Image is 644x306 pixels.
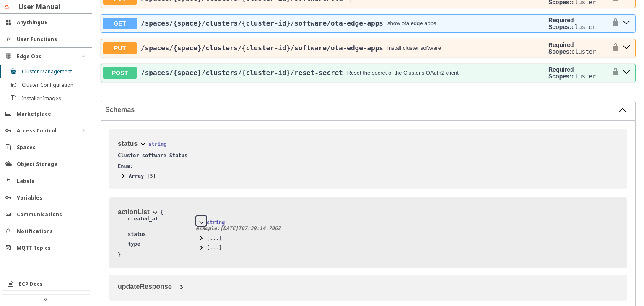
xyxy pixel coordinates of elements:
span: example : [DATE]T07:29:14.706Z [196,226,280,231]
span: Schemas [105,106,618,114]
a: /spaces/{space}/clusters/{cluster-id}/software/ota-edge-apps [141,44,383,52]
span: string [207,220,225,226]
code: cluster [571,73,596,80]
span: updateResponse [118,283,172,290]
div: Reset the secret of the Cluster's OAuth2 client [347,70,459,76]
button: updateResponse [114,279,631,295]
b: Required Scopes: [548,17,574,30]
button: [...] [196,231,222,241]
span: /spaces /{space} /clusters /{cluster-id} /software /ota-edge-apps [141,19,383,27]
span: PUT [103,42,137,54]
div: install cluster software [387,45,441,51]
button: PUT/spaces/{space}/clusters/{cluster-id}/software/ota-edge-appsinstall cluster software [103,42,545,54]
button: GET/spaces/{space}/clusters/{cluster-id}/software/ota-edge-appsshow ota edge apps [103,18,545,29]
span: /spaces /{space} /clusters /{cluster-id} /software /ota-edge-apps [141,44,383,52]
button: actionList [118,206,161,216]
button: authorization button unlocked [607,66,620,80]
p: Cluster software Status [118,153,187,158]
b: Required Scopes: [548,41,574,55]
span: POST [103,67,137,79]
button: authorization button unlocked [607,41,620,55]
a: /spaces/{space}/clusters/{cluster-id}/software/ota-edge-apps [141,19,383,27]
button: [...] [196,241,222,251]
a: /spaces/{space}/clusters/{cluster-id}/reset-secret [141,69,343,77]
button: put ​/spaces​/{space}​/clusters​/{cluster-id}​/software​/ota-edge-apps [620,42,633,53]
span: /spaces /{space} /clusters /{cluster-id} /reset-secret [141,69,343,77]
code: cluster [571,23,596,30]
button: Array [5] [118,169,156,179]
span: GET [103,18,137,29]
span: Array [ 5 ] [129,173,156,179]
button: post ​/spaces​/{space}​/clusters​/{cluster-id}​/reset-secret [620,67,633,78]
button: status [118,137,148,148]
span: status [118,140,138,147]
button: Schemas [105,106,627,114]
button: POST/spaces/{space}/clusters/{cluster-id}/reset-secretReset the secret of the Cluster's OAuth2 cl... [103,67,545,79]
code: cluster [571,48,596,55]
span: string [148,141,166,147]
span: actionList [118,208,150,215]
div: show ota edge apps [387,20,436,26]
span: { [161,210,164,215]
span: [...] [207,235,222,241]
td: status [118,231,191,241]
td: created_at [118,216,191,231]
span: } [118,252,121,258]
td: type [118,241,191,251]
button: get ​/spaces​/{space}​/clusters​/{cluster-id}​/software​/ota-edge-apps [620,18,633,29]
span: Enum: [118,163,187,179]
button: authorization button unlocked [607,17,620,30]
span: [...] [207,245,222,251]
b: Required Scopes: [548,66,574,80]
